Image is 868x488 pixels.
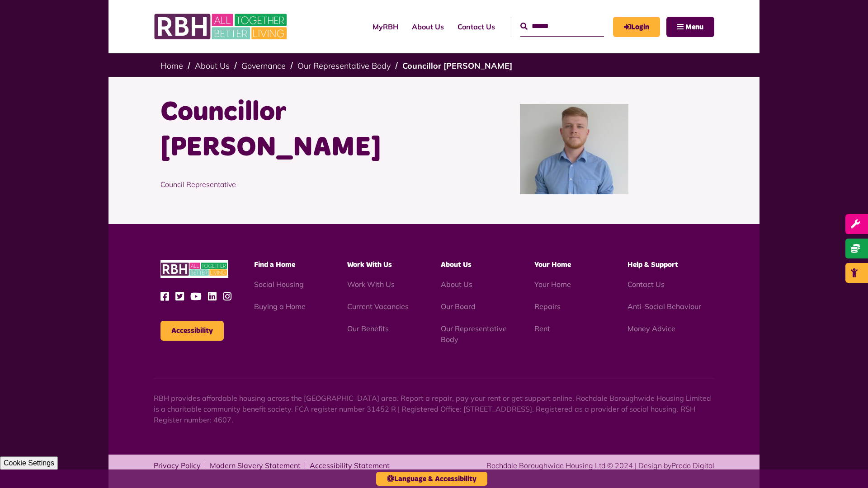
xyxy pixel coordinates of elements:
[402,61,512,71] a: Councillor [PERSON_NAME]
[160,165,427,203] p: Council Representative
[627,324,675,333] a: Money Advice
[405,14,451,39] a: About Us
[195,61,230,71] a: About Us
[254,302,306,311] a: Buying a Home
[451,14,502,39] a: Contact Us
[210,462,301,469] a: Modern Slavery Statement
[627,261,678,268] span: Help & Support
[160,61,183,71] a: Home
[297,61,391,71] a: Our Representative Body
[534,261,571,268] span: Your Home
[627,280,665,289] a: Contact Us
[347,302,409,311] a: Current Vacancies
[613,17,660,37] a: MyRBH
[441,261,472,268] span: About Us
[486,460,714,471] div: Rochdale Boroughwide Housing Ltd © 2024 | Design by
[534,302,561,311] a: Repairs
[366,14,405,39] a: MyRBH
[160,95,427,165] h1: Councillor [PERSON_NAME]
[154,393,714,425] p: RBH provides affordable housing across the [GEOGRAPHIC_DATA] area. Report a repair, pay your rent...
[534,280,571,289] a: Your Home
[347,280,395,289] a: Work With Us
[685,23,703,31] span: Menu
[154,462,201,469] a: Privacy Policy
[347,324,389,333] a: Our Benefits
[376,472,487,486] button: Language & Accessibility
[520,104,628,194] img: Cllr Williams
[241,61,286,71] a: Governance
[627,302,701,311] a: Anti-Social Behaviour
[441,324,507,344] a: Our Representative Body
[160,321,224,341] button: Accessibility
[534,324,550,333] a: Rent
[347,261,392,268] span: Work With Us
[671,461,714,470] a: Prodo Digital
[441,280,472,289] a: About Us
[160,260,228,278] img: RBH
[827,447,868,488] iframe: Netcall Web Assistant for live chat
[254,280,304,289] a: Social Housing
[310,462,390,469] a: Accessibility Statement
[254,261,295,268] span: Find a Home
[666,17,714,37] button: Navigation
[441,302,476,311] a: Our Board
[154,9,289,44] img: RBH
